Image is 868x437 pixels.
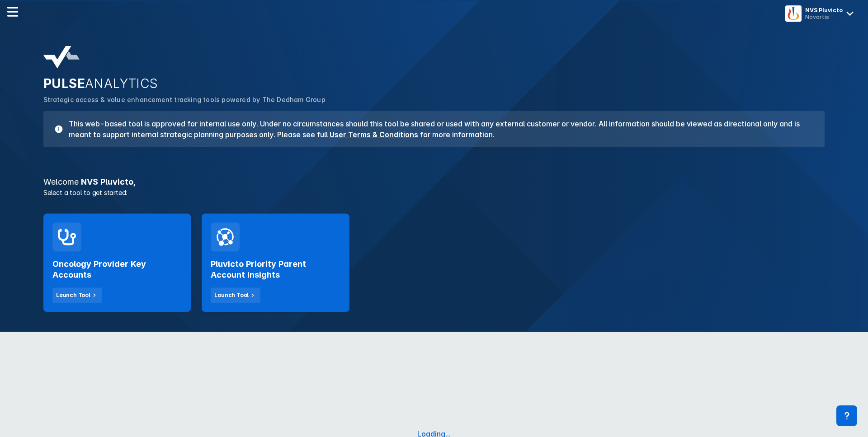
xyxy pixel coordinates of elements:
p: Select a tool to get started: [38,188,830,197]
div: Support and data inquiry [836,405,857,426]
a: Pluvicto Priority Parent Account InsightsLaunch Tool [202,214,349,312]
h2: PULSE [43,76,825,91]
h2: Oncology Provider Key Accounts [52,259,182,280]
h2: Pluvicto Priority Parent Account Insights [211,259,340,280]
p: Strategic access & value enhancement tracking tools powered by The Dedham Group [43,95,825,105]
button: Launch Tool [211,288,260,303]
div: Launch Tool [214,291,249,299]
div: Novartis [805,14,843,20]
h3: This web-based tool is approved for internal use only. Under no circumstances should this tool be... [63,118,814,140]
span: ANALYTICS [85,76,158,91]
span: Welcome [43,177,79,186]
img: pulse-analytics-logo [43,46,80,69]
a: User Terms & Conditions [330,130,418,139]
img: menu button [787,7,800,20]
img: menu--horizontal.svg [7,6,18,17]
button: Launch Tool [52,288,102,303]
div: Launch Tool [56,291,90,299]
a: Oncology Provider Key AccountsLaunch Tool [43,214,191,312]
h3: NVS Pluvicto , [38,178,830,186]
div: NVS Pluvicto [805,7,843,14]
